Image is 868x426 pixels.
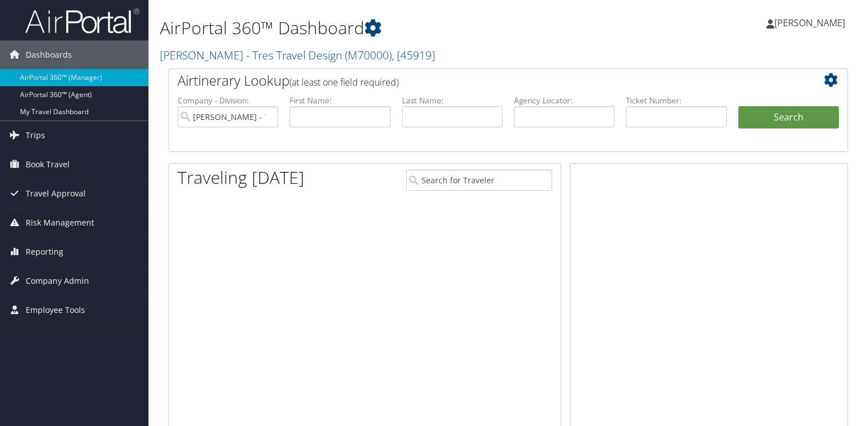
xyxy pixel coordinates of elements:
[766,6,857,40] a: [PERSON_NAME]
[345,47,392,63] span: ( M70000 )
[178,166,304,190] h1: Traveling [DATE]
[26,296,85,324] span: Employee Tools
[626,95,726,106] label: Ticket Number:
[26,179,86,208] span: Travel Approval
[514,95,614,106] label: Agency Locator:
[160,47,435,63] a: [PERSON_NAME] - Tres Travel Design
[26,41,72,69] span: Dashboards
[178,71,782,90] h2: Airtinerary Lookup
[392,47,435,63] span: , [ 45919 ]
[26,121,45,150] span: Trips
[402,95,503,106] label: Last Name:
[178,95,278,106] label: Company - Division:
[26,238,63,266] span: Reporting
[774,17,845,29] span: [PERSON_NAME]
[290,76,399,89] span: (at least one field required)
[26,267,89,295] span: Company Admin
[26,150,70,179] span: Book Travel
[738,106,839,129] button: Search
[160,16,624,40] h1: AirPortal 360™ Dashboard
[25,7,139,34] img: airportal-logo.png
[406,170,552,191] input: Search for Traveler
[290,95,390,106] label: First Name:
[26,208,94,237] span: Risk Management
